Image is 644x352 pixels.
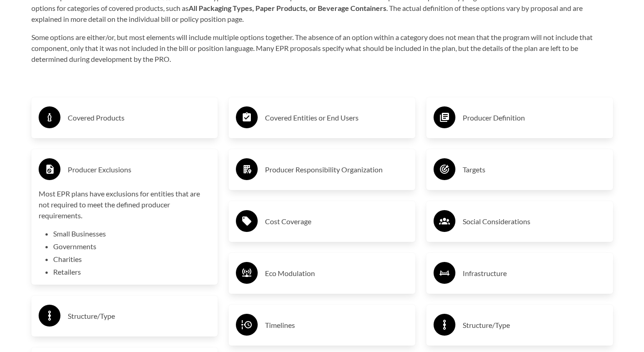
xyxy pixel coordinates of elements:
[463,214,606,229] h3: Social Considerations
[68,162,211,177] h3: Producer Exclusions
[68,309,211,323] h3: Structure/Type
[53,241,211,252] li: Governments
[39,188,211,221] p: Most EPR plans have exclusions for entities that are not required to meet the defined producer re...
[463,318,606,332] h3: Structure/Type
[265,266,408,281] h3: Eco Modulation
[463,111,606,125] h3: Producer Definition
[463,266,606,281] h3: Infrastructure
[68,111,211,125] h3: Covered Products
[53,267,211,277] li: Retailers
[189,4,386,12] strong: All Packaging Types, Paper Products, or Beverage Containers
[265,318,408,332] h3: Timelines
[53,254,211,265] li: Charities
[463,162,606,177] h3: Targets
[31,32,613,65] p: Some options are either/or, but most elements will include multiple options together. The absence...
[265,111,408,125] h3: Covered Entities or End Users
[265,162,408,177] h3: Producer Responsibility Organization
[265,214,408,229] h3: Cost Coverage
[53,228,211,239] li: Small Businesses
